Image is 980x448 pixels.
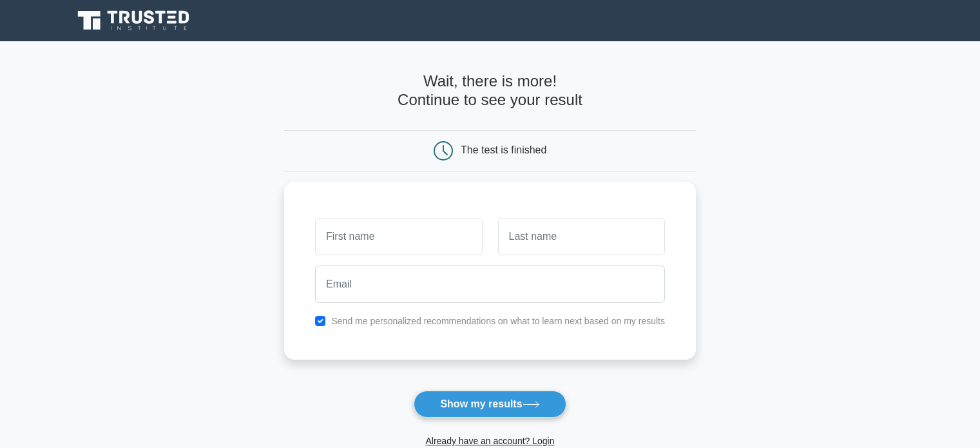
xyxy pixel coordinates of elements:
div: The test is finished [461,144,546,155]
a: Already have an account? Login [425,436,554,446]
h4: Wait, there is more! Continue to see your result [284,72,696,110]
input: Last name [498,218,665,255]
input: Email [315,266,665,303]
label: Send me personalized recommendations on what to learn next based on my results [331,316,665,326]
button: Show my results [414,391,566,418]
input: First name [315,218,482,255]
